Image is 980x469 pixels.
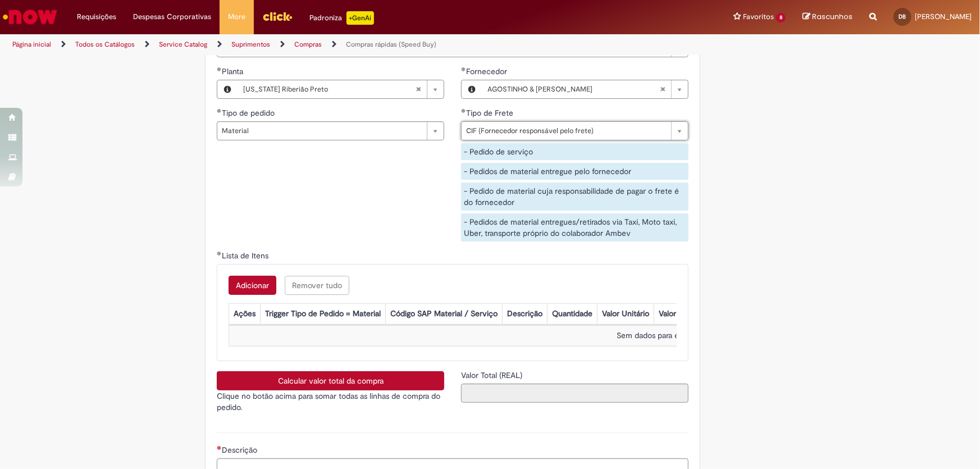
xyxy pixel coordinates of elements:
[231,40,270,49] a: Suprimentos
[347,11,374,25] p: +GenAi
[461,67,466,71] span: Obrigatório Preenchido
[461,163,689,180] div: - Pedidos de material entregue pelo fornecedor
[386,304,503,325] th: Código SAP Material / Serviço
[228,11,245,22] span: More
[461,183,689,211] div: - Pedido de material cuja responsabilidade de pagar o frete é do fornecedor
[217,67,222,71] span: Obrigatório Preenchido
[776,13,786,22] span: 8
[743,11,774,22] span: Favoritos
[812,11,853,22] span: Rascunhos
[309,11,374,25] div: Padroniza
[12,40,51,49] a: Página inicial
[222,251,271,261] span: Lista de Itens
[461,384,689,403] input: Valor Total (REAL)
[222,108,277,118] span: Tipo de pedido
[217,80,238,98] button: Planta, Visualizar este registro Colorado Riberião Preto
[899,13,906,20] span: DB
[217,108,222,113] span: Obrigatório Preenchido
[598,304,654,325] th: Valor Unitário
[346,40,436,49] a: Compras rápidas (Speed Buy)
[222,122,421,140] span: Material
[462,80,482,98] button: Fornecedor , Visualizar este registro AGOSTINHO & AGOSTINHO AUTOMACAO
[654,304,726,325] th: Valor Total Moeda
[217,390,444,413] p: Clique no botão acima para somar todas as linhas de compra do pedido.
[77,11,116,22] span: Requisições
[548,304,598,325] th: Quantidade
[1,6,59,28] img: ServiceNow
[217,445,222,450] span: Necessários
[466,108,516,118] span: Tipo de Frete
[461,108,466,113] span: Obrigatório Preenchido
[915,12,972,21] span: [PERSON_NAME]
[461,370,525,380] span: Somente leitura - Valor Total (REAL)
[262,8,293,25] img: click_logo_yellow_360x200.png
[238,80,444,98] a: [US_STATE] Riberião PretoLimpar campo Planta
[229,276,276,295] button: Add a row for Lista de Itens
[217,371,444,390] button: Calcular valor total da compra
[487,80,660,98] span: AGOSTINHO & [PERSON_NAME]
[803,12,853,22] a: Rascunhos
[222,66,245,76] span: Planta
[159,40,207,49] a: Service Catalog
[8,34,645,55] ul: Trilhas de página
[410,80,427,98] abbr: Limpar campo Planta
[461,143,689,160] div: - Pedido de serviço
[261,304,386,325] th: Trigger Tipo de Pedido = Material
[243,80,416,98] span: [US_STATE] Riberião Preto
[503,304,548,325] th: Descrição
[217,251,222,256] span: Obrigatório Preenchido
[482,80,688,98] a: Limpar campo Fornecedor
[466,66,509,76] span: Fornecedor
[75,40,135,49] a: Todos os Catálogos
[466,122,666,140] span: CIF (Fornecedor responsável pelo frete)
[294,40,322,49] a: Compras
[229,304,261,325] th: Ações
[461,213,689,242] div: - Pedidos de material entregues/retirados via Taxi, Moto taxi, Uber, transporte próprio do colabo...
[461,370,525,381] label: Somente leitura - Valor Total (REAL)
[133,11,211,22] span: Despesas Corporativas
[222,445,259,455] span: Descrição
[654,80,671,98] abbr: Limpar campo Fornecedor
